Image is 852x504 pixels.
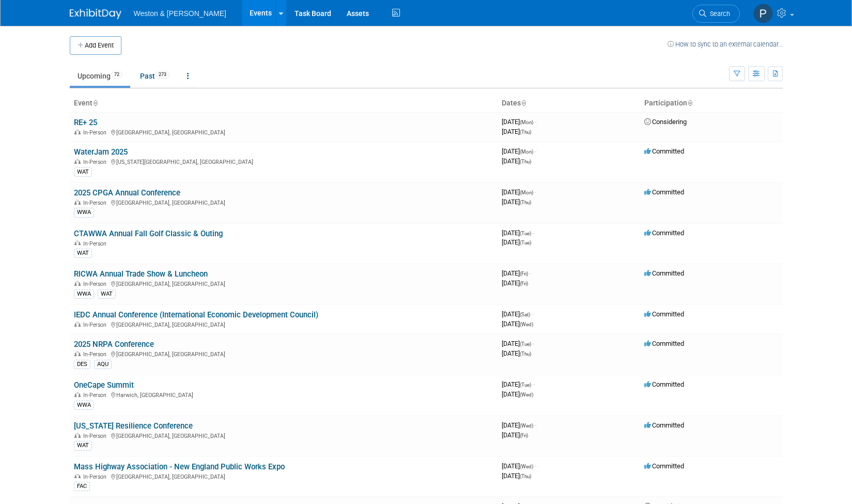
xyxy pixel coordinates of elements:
[74,229,223,238] a: CTAWWA Annual Fall Golf Classic & Outing
[74,269,208,279] a: RICWA Annual Trade Show & Luncheon
[74,360,90,369] div: DES
[74,279,493,287] div: [GEOGRAPHIC_DATA], [GEOGRAPHIC_DATA]
[74,349,493,358] div: [GEOGRAPHIC_DATA], [GEOGRAPHIC_DATA]
[132,66,177,86] a: Past273
[74,472,493,480] div: [GEOGRAPHIC_DATA], [GEOGRAPHIC_DATA]
[502,421,536,429] span: [DATE]
[74,351,81,356] img: In-Person Event
[520,322,533,327] span: (Wed)
[668,40,783,48] a: How to sync to an external calendar...
[74,401,94,410] div: WWA
[521,99,526,107] a: Sort by Start Date
[74,240,81,246] img: In-Person Event
[520,119,533,125] span: (Mon)
[532,310,533,318] span: -
[74,433,81,438] img: In-Person Event
[520,392,533,398] span: (Wed)
[520,271,528,277] span: (Fri)
[74,200,81,205] img: In-Person Event
[74,167,92,177] div: WAT
[83,281,110,287] span: In-Person
[535,147,536,155] span: -
[83,433,110,439] span: In-Person
[533,340,534,347] span: -
[644,147,684,155] span: Committed
[74,249,92,258] div: WAT
[502,472,531,480] span: [DATE]
[520,159,531,164] span: (Thu)
[92,99,98,107] a: Sort by Event Name
[533,380,534,388] span: -
[502,269,531,277] span: [DATE]
[520,464,533,469] span: (Wed)
[687,99,692,107] a: Sort by Participation Type
[70,66,130,86] a: Upcoming72
[74,462,285,471] a: Mass Highway Association - New England Public Works Expo
[74,392,81,397] img: In-Person Event
[74,310,318,319] a: IEDC Annual Conference (International Economic Development Council)
[502,147,536,155] span: [DATE]
[535,118,536,126] span: -
[530,269,531,277] span: -
[83,392,110,399] span: In-Person
[74,421,193,431] a: [US_STATE] Resilience Conference
[74,118,97,127] a: RE+ 25
[520,129,531,135] span: (Thu)
[520,433,528,438] span: (Fri)
[74,289,94,299] div: WWA
[83,474,110,480] span: In-Person
[644,462,684,470] span: Committed
[502,320,533,328] span: [DATE]
[706,10,730,18] span: Search
[74,431,493,439] div: [GEOGRAPHIC_DATA], [GEOGRAPHIC_DATA]
[98,289,116,299] div: WAT
[644,310,684,318] span: Committed
[74,128,493,136] div: [GEOGRAPHIC_DATA], [GEOGRAPHIC_DATA]
[74,380,134,390] a: OneCape Summit
[74,281,81,286] img: In-Person Event
[520,474,531,479] span: (Thu)
[502,157,531,165] span: [DATE]
[502,198,531,206] span: [DATE]
[74,208,94,217] div: WWA
[502,118,536,126] span: [DATE]
[520,341,531,347] span: (Tue)
[520,149,533,155] span: (Mon)
[502,390,533,398] span: [DATE]
[83,159,110,165] span: In-Person
[535,188,536,196] span: -
[83,129,110,136] span: In-Person
[644,188,684,196] span: Committed
[74,322,81,327] img: In-Person Event
[502,188,536,196] span: [DATE]
[502,349,531,357] span: [DATE]
[520,281,528,286] span: (Fri)
[533,229,534,237] span: -
[502,238,531,246] span: [DATE]
[74,474,81,479] img: In-Person Event
[644,118,687,126] span: Considering
[74,198,493,206] div: [GEOGRAPHIC_DATA], [GEOGRAPHIC_DATA]
[502,229,534,237] span: [DATE]
[502,310,533,318] span: [DATE]
[70,95,498,112] th: Event
[74,157,493,165] div: [US_STATE][GEOGRAPHIC_DATA], [GEOGRAPHIC_DATA]
[134,9,226,18] span: Weston & [PERSON_NAME]
[520,231,531,236] span: (Tue)
[74,147,128,157] a: WaterJam 2025
[74,320,493,328] div: [GEOGRAPHIC_DATA], [GEOGRAPHIC_DATA]
[520,312,530,317] span: (Sat)
[74,129,81,134] img: In-Person Event
[502,380,534,388] span: [DATE]
[520,382,531,388] span: (Tue)
[644,229,684,237] span: Committed
[83,240,110,247] span: In-Person
[74,159,81,164] img: In-Person Event
[644,269,684,277] span: Committed
[692,5,740,23] a: Search
[74,340,154,349] a: 2025 NRPA Conference
[502,431,528,439] span: [DATE]
[502,340,534,347] span: [DATE]
[498,95,640,112] th: Dates
[70,36,121,55] button: Add Event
